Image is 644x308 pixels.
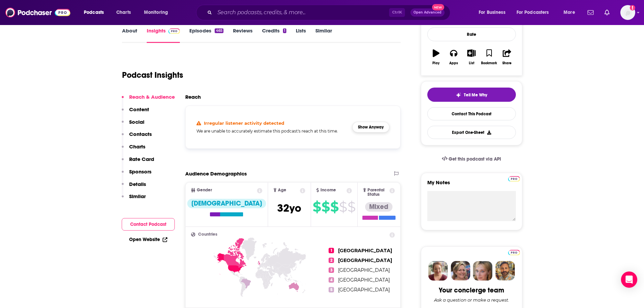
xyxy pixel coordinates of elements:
button: Apps [445,45,462,69]
button: tell me why sparkleTell Me Why [427,88,516,102]
a: Reviews [233,27,253,43]
div: Search podcasts, credits, & more... [202,5,457,20]
span: 5 [329,287,334,292]
span: 1 [329,248,334,253]
span: Logged in as agoldsmithwissman [620,5,635,20]
span: [GEOGRAPHIC_DATA] [338,277,390,283]
button: Reach & Audience [122,94,175,106]
span: Get this podcast via API [449,156,501,162]
button: Content [122,106,149,119]
span: [GEOGRAPHIC_DATA] [338,287,390,293]
img: Jon Profile [495,261,515,281]
button: open menu [474,7,514,18]
p: Sponsors [129,168,151,175]
button: Open AdvancedNew [410,8,445,17]
div: [DEMOGRAPHIC_DATA] [187,199,266,208]
span: $ [348,202,355,212]
button: open menu [512,7,559,18]
span: Podcasts [84,8,104,17]
button: Show Anyway [352,122,389,133]
img: Podchaser Pro [508,250,520,255]
a: Open Website [129,237,167,242]
p: Details [129,181,146,187]
span: Gender [197,188,212,192]
img: User Profile [620,5,635,20]
button: Charts [122,143,145,156]
a: InsightsPodchaser Pro [147,27,180,43]
span: For Business [479,8,505,17]
p: Reach & Audience [129,94,175,100]
div: Ask a question or make a request. [434,297,509,303]
div: Share [502,61,511,65]
p: Social [129,119,144,125]
p: Rate Card [129,156,154,162]
a: Pro website [508,175,520,182]
span: Charts [116,8,131,17]
a: About [122,27,137,43]
img: Barbara Profile [451,261,470,281]
button: Contacts [122,131,152,143]
h2: Reach [185,94,201,100]
img: Podchaser - Follow, Share and Rate Podcasts [5,6,70,19]
button: Rate Card [122,156,154,168]
button: Similar [122,193,146,206]
a: Show notifications dropdown [585,7,596,18]
span: Parental Status [367,188,388,197]
img: Podchaser Pro [168,28,180,34]
a: Contact This Podcast [427,107,516,120]
span: Countries [198,232,217,237]
span: $ [339,202,347,212]
button: Export One-Sheet [427,126,516,139]
h5: We are unable to accurately estimate this podcast's reach at this time. [196,128,347,134]
span: Age [278,188,286,192]
div: Rate [427,27,516,41]
img: Podchaser Pro [508,176,520,182]
span: $ [330,202,338,212]
a: Episodes465 [189,27,223,43]
div: Apps [449,61,458,65]
p: Similar [129,193,146,199]
a: Get this podcast via API [436,151,507,167]
span: 4 [329,277,334,283]
span: [GEOGRAPHIC_DATA] [338,247,392,254]
p: Contacts [129,131,152,137]
span: Monitoring [144,8,168,17]
span: More [564,8,575,17]
p: Charts [129,143,145,150]
span: Tell Me Why [464,92,487,98]
div: Play [432,61,439,65]
span: 32 yo [277,202,301,215]
span: 2 [329,258,334,263]
button: Share [498,45,516,69]
a: Charts [112,7,135,18]
span: Open Advanced [413,11,442,14]
div: Mixed [365,202,392,212]
button: Play [427,45,445,69]
a: Show notifications dropdown [602,7,612,18]
span: $ [313,202,321,212]
img: tell me why sparkle [456,92,461,98]
h4: Irregular listener activity detected [204,120,284,126]
div: Your concierge team [439,286,504,294]
div: Open Intercom Messenger [621,271,637,288]
a: Similar [315,27,332,43]
div: 1 [283,28,286,33]
button: Contact Podcast [122,218,175,231]
img: Jules Profile [473,261,493,281]
span: For Podcasters [517,8,549,17]
span: 3 [329,267,334,273]
span: [GEOGRAPHIC_DATA] [338,257,392,263]
span: $ [321,202,330,212]
span: Income [320,188,336,192]
label: My Notes [427,179,516,191]
a: Pro website [508,249,520,255]
a: Lists [296,27,306,43]
img: Sydney Profile [428,261,448,281]
input: Search podcasts, credits, & more... [215,7,389,18]
button: open menu [559,7,583,18]
button: Social [122,119,144,131]
button: List [462,45,480,69]
button: open menu [139,7,177,18]
button: Bookmark [480,45,498,69]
